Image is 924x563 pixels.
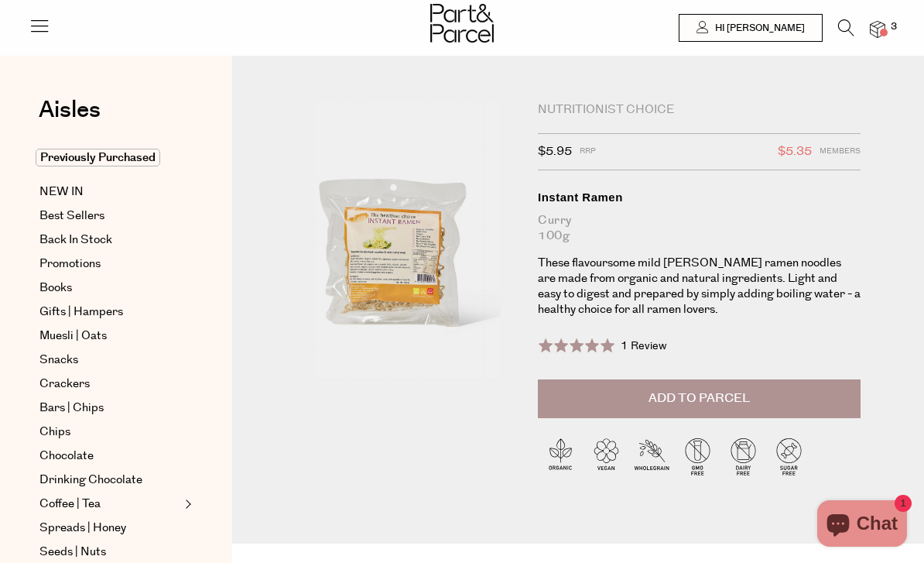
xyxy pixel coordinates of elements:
[39,327,180,345] a: Muesli | Oats
[583,434,629,479] img: P_P-ICONS-Live_Bec_V11_Vegan.svg
[39,183,180,201] a: NEW IN
[39,98,101,137] a: Aisles
[39,231,112,249] span: Back In Stock
[39,471,180,489] a: Drinking Chocolate
[538,256,861,318] p: These flavoursome mild [PERSON_NAME] ramen noodles are made from organic and natural ingredients....
[720,434,766,479] img: P_P-ICONS-Live_Bec_V11_Dairy_Free.svg
[39,543,180,561] a: Seeds | Nuts
[39,447,94,465] span: Chocolate
[675,434,720,479] img: P_P-ICONS-Live_Bec_V11_GMO_Free.svg
[711,22,805,35] span: Hi [PERSON_NAME]
[39,399,180,417] a: Bars | Chips
[39,231,180,249] a: Back In Stock
[39,399,104,417] span: Bars | Chips
[39,303,180,321] a: Gifts | Hampers
[39,351,78,369] span: Snacks
[538,213,861,244] div: Curry 100g
[39,519,126,537] span: Spreads | Honey
[39,207,180,225] a: Best Sellers
[39,93,101,127] span: Aisles
[39,447,180,465] a: Chocolate
[39,303,123,321] span: Gifts | Hampers
[39,375,90,393] span: Crackers
[621,338,667,354] span: 1 Review
[39,183,84,201] span: NEW IN
[39,543,106,561] span: Seeds | Nuts
[39,495,180,513] a: Coffee | Tea
[39,255,101,273] span: Promotions
[39,375,180,393] a: Crackers
[39,471,142,489] span: Drinking Chocolate
[813,500,912,551] inbox-online-store-chat: Shopify online store chat
[39,149,180,167] a: Previously Purchased
[39,279,72,297] span: Books
[430,4,494,43] img: Part&Parcel
[538,142,572,162] span: $5.95
[629,434,675,479] img: P_P-ICONS-Live_Bec_V11_Wholegrain.svg
[39,351,180,369] a: Snacks
[580,142,596,162] span: RRP
[39,255,180,273] a: Promotions
[39,495,101,513] span: Coffee | Tea
[279,102,515,381] img: Instant Ramen
[820,142,861,162] span: Members
[538,190,861,205] div: Instant Ramen
[679,14,823,42] a: Hi [PERSON_NAME]
[766,434,812,479] img: P_P-ICONS-Live_Bec_V11_Sugar_Free.svg
[538,434,583,479] img: P_P-ICONS-Live_Bec_V11_Organic.svg
[181,495,192,513] button: Expand/Collapse Coffee | Tea
[870,21,885,37] a: 3
[538,102,861,118] div: Nutritionist Choice
[778,142,812,162] span: $5.35
[39,207,104,225] span: Best Sellers
[649,390,750,407] span: Add to Parcel
[39,519,180,537] a: Spreads | Honey
[36,149,160,166] span: Previously Purchased
[39,279,180,297] a: Books
[538,379,861,418] button: Add to Parcel
[39,423,70,441] span: Chips
[887,20,901,34] span: 3
[39,327,107,345] span: Muesli | Oats
[39,423,180,441] a: Chips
